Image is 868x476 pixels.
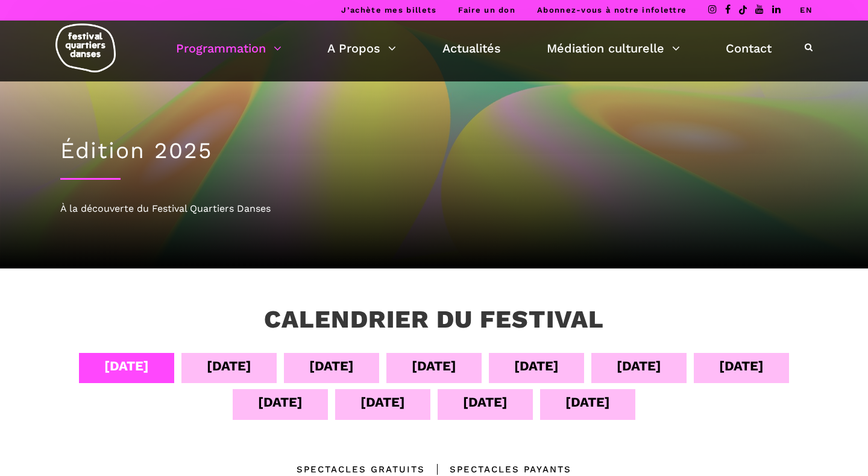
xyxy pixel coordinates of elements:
[60,201,808,217] div: À la découverte du Festival Quartiers Danses
[514,355,559,376] div: [DATE]
[726,38,772,59] a: Contact
[537,5,687,14] a: Abonnez-vous à notre infolettre
[442,38,501,59] a: Actualités
[547,38,680,59] a: Médiation culturelle
[55,24,116,72] img: logo-fqd-med
[264,305,604,335] h3: Calendrier du festival
[412,355,456,376] div: [DATE]
[565,392,610,413] div: [DATE]
[60,138,808,164] h1: Édition 2025
[258,392,303,413] div: [DATE]
[800,5,813,14] a: EN
[309,355,354,376] div: [DATE]
[719,355,764,376] div: [DATE]
[463,392,508,413] div: [DATE]
[341,5,436,14] a: J’achète mes billets
[327,38,396,59] a: A Propos
[360,392,405,413] div: [DATE]
[617,355,661,376] div: [DATE]
[207,355,251,376] div: [DATE]
[458,5,515,14] a: Faire un don
[104,355,149,376] div: [DATE]
[176,38,281,59] a: Programmation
